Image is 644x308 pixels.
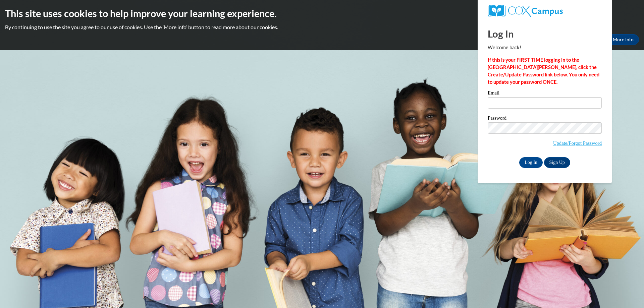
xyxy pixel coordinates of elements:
a: Update/Forgot Password [553,140,602,146]
p: Welcome back! [488,44,602,51]
strong: If this is your FIRST TIME logging in to the [GEOGRAPHIC_DATA][PERSON_NAME], click the Create/Upd... [488,57,599,85]
a: More Info [607,34,639,45]
h1: Log In [488,27,602,41]
img: COX Campus [488,5,563,17]
a: COX Campus [488,5,602,17]
label: Email [488,90,602,97]
a: Sign Up [544,157,570,168]
label: Password [488,116,602,122]
input: Log In [519,157,543,168]
p: By continuing to use the site you agree to our use of cookies. Use the ‘More info’ button to read... [5,23,639,31]
h2: This site uses cookies to help improve your learning experience. [5,7,639,20]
